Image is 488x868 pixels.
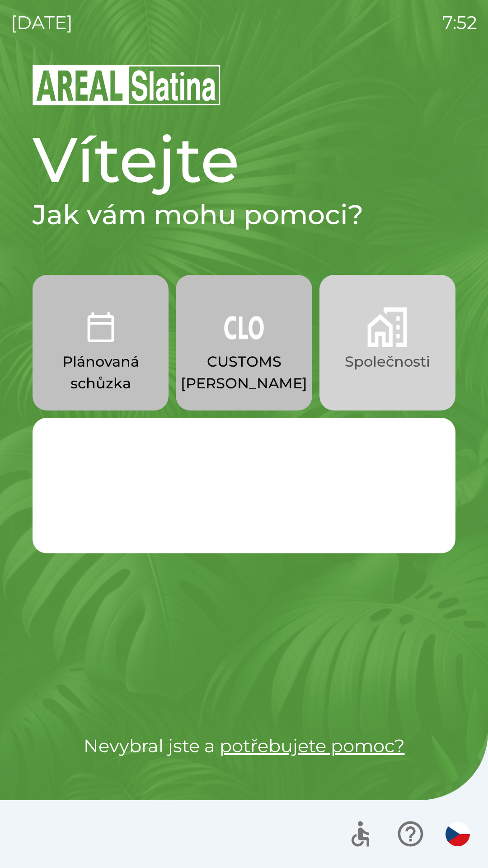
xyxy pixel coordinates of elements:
[446,822,470,846] img: cs flag
[47,434,426,452] strong: Change the language by tapping the czech flag. ↘
[224,307,264,347] img: 889875ac-0dea-4846-af73-0927569c3e97.png
[319,275,455,410] button: Společnosti
[442,9,477,36] p: 7:52
[11,9,73,36] p: [DATE]
[220,735,405,757] a: potřebujete pomoc?
[33,275,169,410] button: Plánovaná schůzka
[345,351,430,373] p: Společnosti
[81,307,121,347] img: 0ea463ad-1074-4378-bee6-aa7a2f5b9440.png
[181,351,307,394] p: CUSTOMS [PERSON_NAME]
[176,275,312,410] button: CUSTOMS [PERSON_NAME]
[33,198,455,231] h2: Jak vám mohu pomoci?
[367,307,407,347] img: 58b4041c-2a13-40f9-aad2-b58ace873f8c.png
[33,732,455,759] p: Nevybral jste a
[33,121,455,198] h1: Vítejte
[33,63,455,107] img: Logo
[54,351,147,394] p: Plánovaná schůzka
